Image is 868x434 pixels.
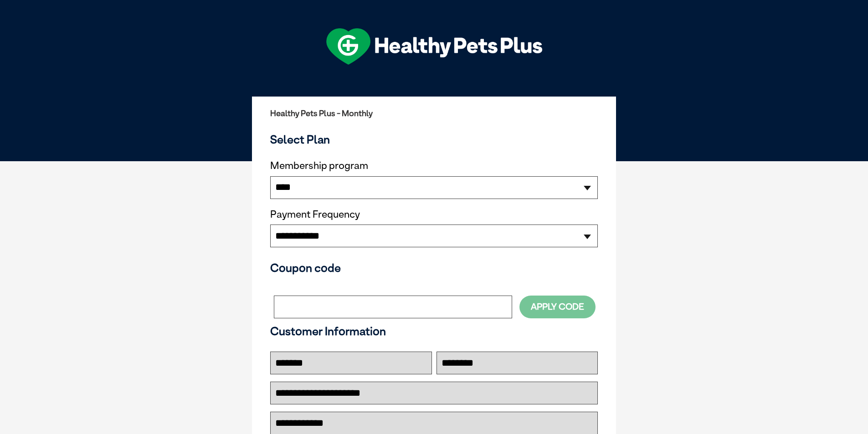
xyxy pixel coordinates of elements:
h3: Select Plan [270,133,598,146]
h3: Coupon code [270,261,598,275]
label: Payment Frequency [270,209,360,220]
img: hpp-logo-landscape-green-white.png [326,28,542,65]
h2: Healthy Pets Plus - Monthly [270,109,598,118]
button: Apply Code [519,296,596,318]
h3: Customer Information [270,324,598,338]
label: Membership program [270,160,598,172]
